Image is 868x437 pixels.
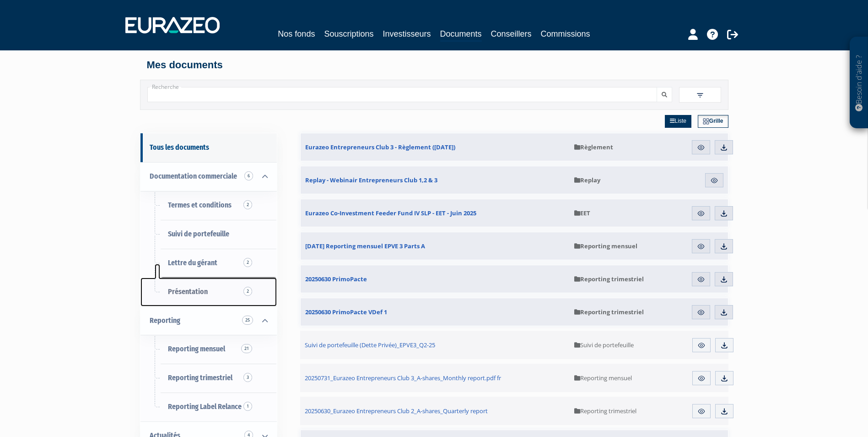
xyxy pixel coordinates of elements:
a: Nos fonds [278,27,315,40]
img: 1732889491-logotype_eurazeo_blanc_rvb.png [125,17,220,33]
img: filter.svg [696,91,704,99]
span: 20250630 PrimoPacte [305,275,367,283]
a: Lettre du gérant2 [140,249,277,278]
a: Reporting mensuel21 [140,335,277,364]
input: Recherche [147,87,657,102]
a: 20250630_Eurazeo Entrepreneurs Club 2_A-shares_Quarterly report [300,397,570,425]
img: eye.svg [697,242,705,251]
span: 3 [243,373,252,382]
a: Liste [665,115,691,128]
span: 6 [244,171,253,180]
a: Conseillers [491,27,532,40]
span: 20250630_Eurazeo Entrepreneurs Club 2_A-shares_Quarterly report [305,407,488,415]
a: Termes et conditions2 [140,191,277,220]
a: Reporting Label Relance1 [140,393,277,421]
span: Replay [574,176,600,184]
span: [DATE] Reporting mensuel EPVE 3 Parts A [305,242,425,250]
img: download.svg [720,275,728,284]
h4: Mes documents [147,60,722,71]
span: Eurazeo Entrepreneurs Club 3 - Règlement ([DATE]) [305,143,455,151]
a: Commissions [541,27,590,40]
img: eye.svg [697,308,705,317]
span: Reporting [150,316,180,325]
img: download.svg [720,242,728,251]
a: Tous les documents [140,133,277,162]
a: Présentation2 [140,278,277,306]
a: Reporting 25 [140,306,277,335]
span: Reporting mensuel [574,242,637,250]
a: [DATE] Reporting mensuel EPVE 3 Parts A [301,232,570,260]
img: eye.svg [697,143,705,152]
img: eye.svg [697,341,706,350]
span: Reporting Label Relance [168,402,242,411]
a: 20250630 PrimoPacte [301,265,570,293]
span: Reporting trimestriel [574,308,644,316]
span: Présentation [168,287,208,296]
a: Suivi de portefeuille (Dette Privée)_EPVE3_Q2-25 [300,331,570,359]
img: eye.svg [697,209,705,218]
img: eye.svg [697,407,706,415]
span: 20250630 PrimoPacte VDef 1 [305,308,387,316]
img: download.svg [720,308,728,317]
img: download.svg [720,143,728,152]
p: Besoin d'aide ? [854,42,864,124]
span: 21 [241,344,252,353]
img: download.svg [720,407,728,415]
img: grid.svg [703,118,709,125]
a: 20250630 PrimoPacte VDef 1 [301,298,570,326]
a: Grille [698,115,728,128]
span: 1 [243,402,252,411]
a: Replay - Webinair Entrepreneurs Club 1,2 & 3 [301,166,570,194]
span: Reporting trimestriel [574,275,644,283]
span: Reporting trimestriel [574,407,636,415]
img: eye.svg [697,374,706,382]
span: 25 [242,316,253,325]
span: Suivi de portefeuille [168,229,229,238]
img: download.svg [720,341,728,350]
a: 20250731_Eurazeo Entrepreneurs Club 3_A-shares_Monthly report.pdf fr [300,364,570,392]
img: eye.svg [710,176,718,185]
span: Lettre du gérant [168,258,217,267]
span: Replay - Webinair Entrepreneurs Club 1,2 & 3 [305,176,437,184]
img: download.svg [720,374,728,382]
a: Souscriptions [324,27,373,40]
span: Termes et conditions [168,201,232,209]
span: 2 [243,200,252,209]
img: eye.svg [697,275,705,284]
a: Eurazeo Entrepreneurs Club 3 - Règlement ([DATE]) [301,133,570,161]
span: Suivi de portefeuille (Dette Privée)_EPVE3_Q2-25 [305,341,435,349]
a: Documents [440,27,482,42]
a: Reporting trimestriel3 [140,364,277,393]
a: Eurazeo Co-Investment Feeder Fund IV SLP - EET - Juin 2025 [301,199,570,227]
span: Reporting mensuel [168,344,225,353]
span: 2 [243,258,252,267]
span: Reporting mensuel [574,374,632,382]
a: Investisseurs [383,27,431,40]
a: Suivi de portefeuille [140,220,277,249]
span: Règlement [574,143,613,151]
img: download.svg [720,209,728,218]
a: Documentation commerciale 6 [140,162,277,191]
span: Reporting trimestriel [168,373,232,382]
span: Documentation commerciale [150,172,237,180]
span: EET [574,209,590,217]
span: Eurazeo Co-Investment Feeder Fund IV SLP - EET - Juin 2025 [305,209,476,217]
span: 2 [243,287,252,296]
span: Suivi de portefeuille [574,341,634,349]
span: 20250731_Eurazeo Entrepreneurs Club 3_A-shares_Monthly report.pdf fr [305,374,501,382]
